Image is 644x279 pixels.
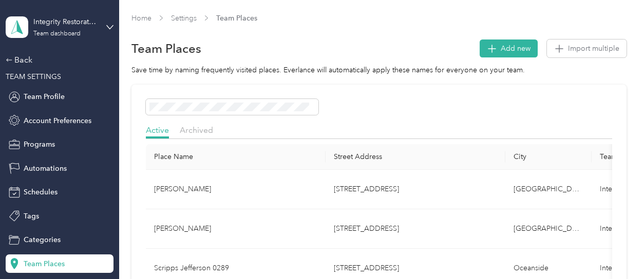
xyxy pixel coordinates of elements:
[24,211,39,222] span: Tags
[326,170,505,209] td: 9017 Covina Street
[171,14,197,23] a: Settings
[24,139,55,150] span: Programs
[146,209,326,249] td: Bergholz
[505,209,592,249] td: San Diego
[326,144,505,170] th: Street Address
[131,14,151,23] a: Home
[586,222,644,279] iframe: Everlance-gr Chat Button Frame
[505,144,592,170] th: City
[146,144,326,170] th: Place Name
[568,43,619,54] span: Import multiple
[131,65,626,75] div: Save time by naming frequently visited places. Everlance will automatically apply these names for...
[6,54,108,66] div: Back
[146,125,169,135] span: Active
[505,170,592,209] td: San Diego
[480,39,538,57] button: Add new
[216,13,257,24] span: Team Places
[24,91,65,102] span: Team Profile
[146,170,326,209] td: Evans
[24,258,65,269] span: Team Places
[33,16,98,27] div: Integrity Restoration / Design and Remodel
[33,31,81,37] div: Team dashboard
[326,209,505,249] td: 2195 Lieder Drive
[131,43,201,54] h1: Team Places
[24,234,61,245] span: Categories
[6,72,61,81] span: TEAM SETTINGS
[24,163,67,174] span: Automations
[501,43,531,54] span: Add new
[24,115,91,126] span: Account Preferences
[24,187,58,197] span: Schedules
[180,125,213,135] span: Archived
[547,39,627,57] button: Import multiple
